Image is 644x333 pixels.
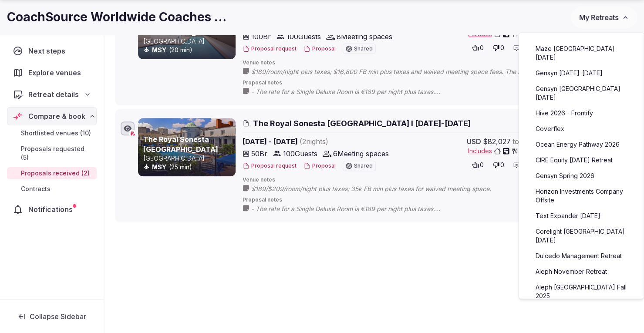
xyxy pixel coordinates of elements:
[152,46,166,54] a: MSY
[143,18,218,36] a: Embassy Suites by [GEOGRAPHIC_DATA]
[152,163,166,171] a: MSY
[480,44,484,52] span: 0
[469,159,486,171] button: 0
[7,9,230,26] h1: CoachSource Worldwide Coaches Forum 2026
[243,136,396,147] span: [DATE] - [DATE]
[528,66,635,80] a: Gensyn [DATE]-[DATE]
[30,312,86,321] span: Collapse Sidebar
[143,37,234,46] p: [GEOGRAPHIC_DATA]
[528,209,635,223] a: Text Expander [DATE]
[143,163,234,172] div: (25 min)
[528,82,635,104] a: Gensyn [GEOGRAPHIC_DATA] [DATE]
[28,67,84,78] span: Explore venues
[243,196,631,204] span: Proposal notes
[251,148,267,159] span: 50 Br
[21,185,51,193] span: Contracts
[243,162,297,170] button: Proposal request
[287,31,321,42] span: 100 Guests
[7,200,97,219] a: Notifications
[490,42,507,54] button: 0
[28,204,76,215] span: Notifications
[251,185,509,193] span: $189/$209/room/night plus taxes; 35k FB min plus taxes for waived meeting space.
[303,162,336,170] button: Proposal
[528,280,635,303] a: Aleph [GEOGRAPHIC_DATA] Fall 2025
[468,147,527,155] button: Includes
[528,265,635,279] a: Aleph November Retreat
[251,67,631,76] span: $189/room/night plus taxes; $16,800 FB min plus taxes and waived meeting space fees. The breakout...
[571,7,637,28] button: My Retreats
[303,45,336,53] button: Proposal
[253,118,471,129] span: The Royal Sonesta [GEOGRAPHIC_DATA] I [DATE]-[DATE]
[469,42,486,54] button: 0
[21,169,90,178] span: Proposals received (2)
[528,138,635,151] a: Ocean Energy Pathway 2026
[579,13,618,22] span: My Retreats
[7,167,97,179] a: Proposals received (2)
[7,64,97,82] a: Explore venues
[21,145,93,162] span: Proposals requested (5)
[7,307,97,326] button: Collapse Sidebar
[528,153,635,167] a: CIRE Equity [DATE] Retreat
[283,148,317,159] span: 100 Guests
[528,169,635,183] a: Gensyn Spring 2026
[243,79,631,87] span: Proposal notes
[333,148,389,159] span: 6 Meeting spaces
[251,31,271,42] span: 100 Br
[251,205,631,213] span: - The rate for a Single Deluxe Room is €189 per night plus taxes. - Changes to the guest room blo...
[528,106,635,120] a: Hive 2026 - Frontify
[143,135,218,153] a: The Royal Sonesta [GEOGRAPHIC_DATA]
[528,122,635,136] a: Coverflex
[490,159,507,171] button: 0
[513,136,527,147] span: total
[354,46,373,51] span: Shared
[354,163,373,168] span: Shared
[7,143,97,164] a: Proposals requested (5)
[528,42,635,64] a: Maze [GEOGRAPHIC_DATA] [DATE]
[143,46,234,54] div: (20 min)
[480,161,484,169] span: 0
[243,45,297,53] button: Proposal request
[152,163,166,172] button: MSY
[7,42,97,60] a: Next steps
[500,161,504,169] span: 0
[28,111,85,121] span: Compare & book
[300,137,328,146] span: ( 2 night s )
[243,59,631,67] span: Venue notes
[500,44,504,52] span: 0
[7,127,97,139] a: Shortlisted venues (10)
[528,185,635,207] a: Horizon Investments Company Offsite
[243,176,631,184] span: Venue notes
[528,225,635,247] a: Corelight [GEOGRAPHIC_DATA] [DATE]
[21,129,91,138] span: Shortlisted venues (10)
[251,87,631,96] span: - The rate for a Single Deluxe Room is €189 per night plus taxes. - The hotel highlighted that th...
[337,31,392,42] span: 8 Meeting spaces
[483,136,511,147] span: $82,027
[7,183,97,195] a: Contracts
[143,154,234,163] p: [GEOGRAPHIC_DATA]
[528,249,635,263] a: Dulcedo Management Retreat
[467,136,481,147] span: USD
[28,89,79,100] span: Retreat details
[152,46,166,54] button: MSY
[28,46,69,56] span: Next steps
